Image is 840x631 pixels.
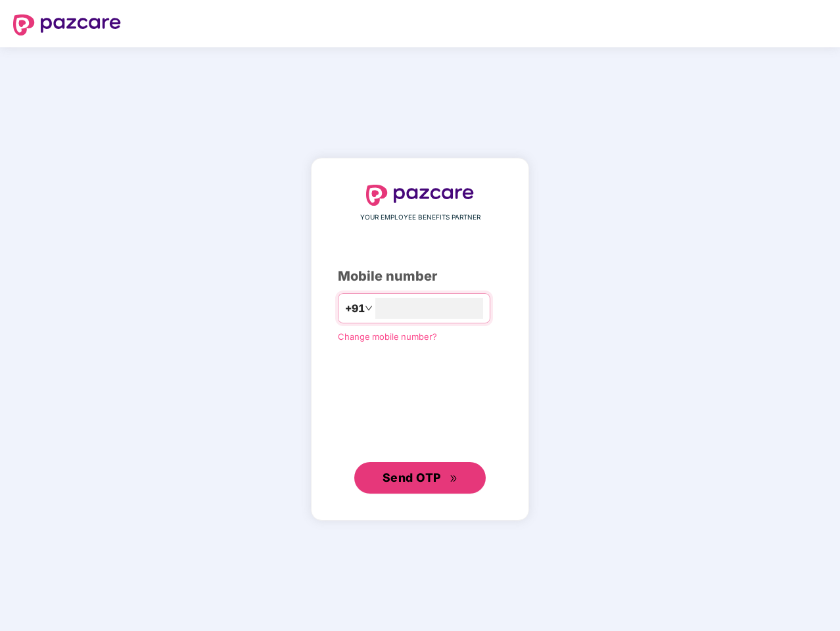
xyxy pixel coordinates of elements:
[338,331,437,342] a: Change mobile number?
[383,471,441,484] span: Send OTP
[450,475,458,483] span: double-right
[338,266,502,287] div: Mobile number
[360,212,480,223] span: YOUR EMPLOYEE BENEFITS PARTNER
[365,304,373,312] span: down
[354,462,486,494] button: Send OTPdouble-right
[366,185,474,206] img: logo
[13,14,121,35] img: logo
[345,300,365,317] span: +91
